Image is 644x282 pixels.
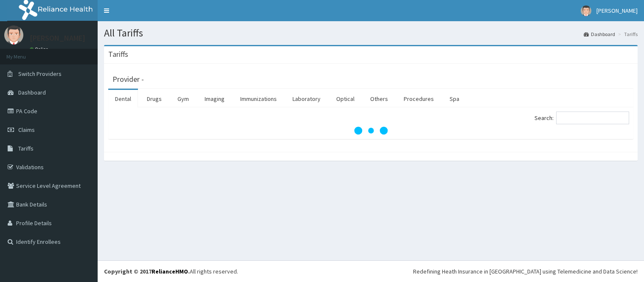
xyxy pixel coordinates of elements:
[108,90,138,108] a: Dental
[104,268,190,275] strong: Copyright © 2017 .
[534,112,629,124] label: Search:
[104,28,638,39] h1: All Tariffs
[108,50,128,58] h3: Tariffs
[329,90,361,108] a: Optical
[112,75,144,83] h3: Provider -
[4,25,23,45] img: User Image
[140,90,169,108] a: Drugs
[152,268,188,275] a: RelianceHMO
[18,89,46,96] span: Dashboard
[397,90,441,108] a: Procedures
[18,126,35,134] span: Claims
[18,70,62,78] span: Switch Providers
[363,90,395,108] a: Others
[443,90,466,108] a: Spa
[30,46,50,52] a: Online
[286,90,327,108] a: Laboratory
[30,34,85,42] p: [PERSON_NAME]
[616,31,638,38] li: Tariffs
[18,145,34,152] span: Tariffs
[354,114,388,148] svg: audio-loading
[198,90,231,108] a: Imaging
[596,7,638,14] span: [PERSON_NAME]
[581,6,591,16] img: User Image
[584,31,615,38] a: Dashboard
[98,260,644,282] footer: All rights reserved.
[556,112,629,124] input: Search:
[413,267,638,276] div: Redefining Heath Insurance in [GEOGRAPHIC_DATA] using Telemedicine and Data Science!
[233,90,284,108] a: Immunizations
[171,90,196,108] a: Gym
